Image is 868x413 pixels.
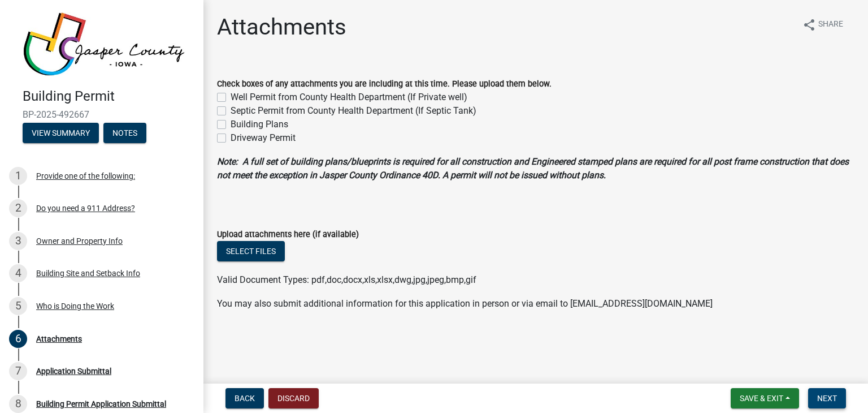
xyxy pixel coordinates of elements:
[231,104,476,118] label: Septic Permit from County Health Department (If Septic Tank)
[235,394,255,403] span: Back
[9,297,27,315] div: 5
[217,297,854,311] p: You may also submit additional information for this application in person or via email to [EMAIL_...
[9,264,27,282] div: 4
[36,204,135,212] div: Do you need a 911 Address?
[36,400,166,408] div: Building Permit Application Submittal
[36,269,140,277] div: Building Site and Setback Info
[103,129,146,138] wm-modal-confirm: Notes
[802,18,816,32] i: share
[23,123,99,143] button: View Summary
[9,232,27,250] div: 3
[9,167,27,185] div: 1
[9,330,27,348] div: 6
[268,388,319,408] button: Discard
[217,241,285,261] button: Select files
[217,231,359,239] label: Upload attachments here (if available)
[740,394,783,403] span: Save & Exit
[217,80,552,88] label: Check boxes of any attachments you are including at this time. Please upload them below.
[23,12,185,76] img: Jasper County, Iowa
[231,118,288,131] label: Building Plans
[231,91,467,104] label: Well Permit from County Health Department (If Private well)
[818,18,843,32] span: Share
[36,302,114,310] div: Who is Doing the Work
[808,388,846,408] button: Next
[225,388,264,408] button: Back
[9,362,27,380] div: 7
[23,129,99,138] wm-modal-confirm: Summary
[817,394,837,403] span: Next
[36,335,82,343] div: Attachments
[36,367,111,375] div: Application Submittal
[103,123,146,143] button: Notes
[36,237,123,245] div: Owner and Property Info
[36,172,135,180] div: Provide one of the following:
[793,14,852,36] button: shareShare
[23,88,194,105] h4: Building Permit
[23,109,181,120] span: BP-2025-492667
[217,14,346,41] h1: Attachments
[217,156,849,180] strong: Note: A full set of building plans/blueprints is required for all construction and Engineered sta...
[731,388,799,408] button: Save & Exit
[9,395,27,413] div: 8
[9,199,27,217] div: 2
[217,274,476,285] span: Valid Document Types: pdf,doc,docx,xls,xlsx,dwg,jpg,jpeg,bmp,gif
[231,131,296,145] label: Driveway Permit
